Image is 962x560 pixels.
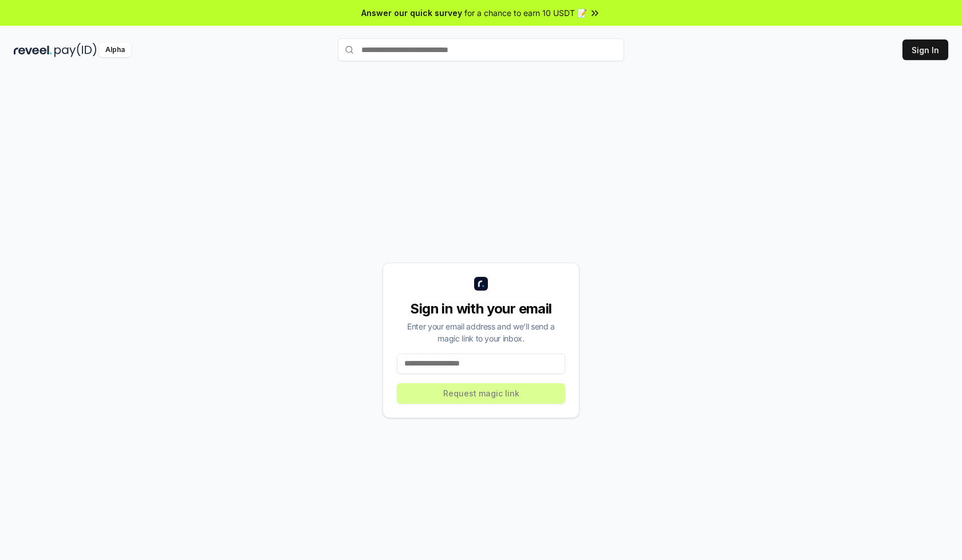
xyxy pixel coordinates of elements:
[361,7,462,19] span: Answer our quick survey
[464,7,587,19] span: for a chance to earn 10 USDT 📝
[99,43,131,57] div: Alpha
[397,300,565,318] div: Sign in with your email
[474,277,488,291] img: logo_small
[902,39,948,60] button: Sign In
[397,320,565,344] div: Enter your email address and we’ll send a magic link to your inbox.
[14,43,52,57] img: reveel_dark
[54,43,97,57] img: pay_id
